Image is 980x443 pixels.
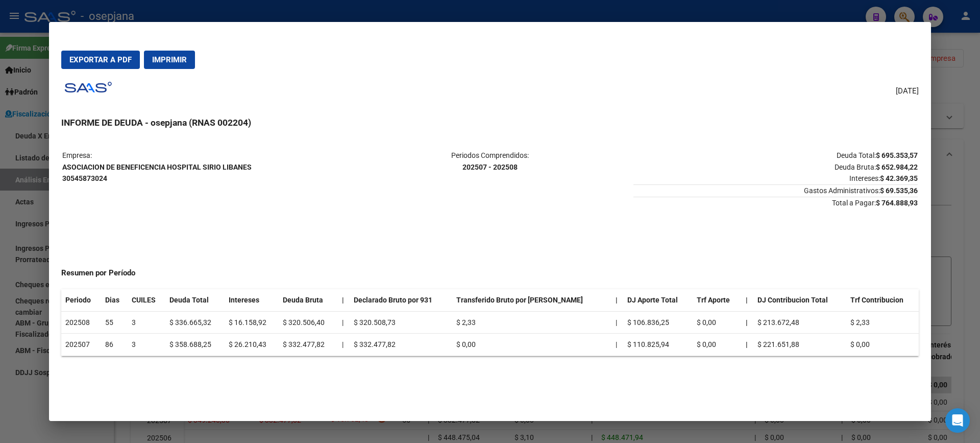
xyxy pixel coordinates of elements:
[338,334,350,356] td: |
[693,334,742,356] td: $ 0,00
[742,289,754,311] th: |
[623,311,693,334] td: $ 106.836,25
[61,311,101,334] td: 202508
[876,199,918,207] strong: $ 764.888,93
[876,163,918,171] strong: $ 652.984,22
[611,311,624,334] td: |
[61,51,140,69] button: Exportar a PDF
[338,311,350,334] td: |
[101,311,128,334] td: 55
[225,311,279,334] td: $ 16.158,92
[350,289,452,311] th: Declarado Bruto por 931
[753,334,846,356] td: $ 221.651,88
[846,289,919,311] th: Trf Contribucion
[876,151,918,159] strong: $ 695.353,57
[611,334,624,356] td: |
[61,289,101,311] th: Periodo
[633,150,918,184] p: Deuda Total: Deuda Bruta: Intereses:
[846,334,919,356] td: $ 0,00
[61,267,919,279] h4: Resumen por Período
[693,289,742,311] th: Trf Aporte
[128,311,165,334] td: 3
[452,311,611,334] td: $ 2,33
[225,289,279,311] th: Intereses
[846,311,919,334] td: $ 2,33
[452,334,611,356] td: $ 0,00
[742,311,754,334] th: |
[462,163,518,171] strong: 202507 - 202508
[144,51,195,69] button: Imprimir
[742,334,754,356] th: |
[128,289,165,311] th: CUILES
[279,311,338,334] td: $ 320.506,40
[165,311,225,334] td: $ 336.665,32
[165,289,225,311] th: Deuda Total
[350,334,452,356] td: $ 332.477,82
[623,289,693,311] th: DJ Aporte Total
[101,289,128,311] th: Dias
[693,311,742,334] td: $ 0,00
[633,184,918,195] span: Gastos Administrativos:
[880,174,918,182] strong: $ 42.369,35
[753,311,846,334] td: $ 213.672,48
[945,408,970,433] div: Open Intercom Messenger
[896,85,919,97] span: [DATE]
[128,334,165,356] td: 3
[152,55,187,64] span: Imprimir
[623,334,693,356] td: $ 110.825,94
[101,334,128,356] td: 86
[279,289,338,311] th: Deuda Bruta
[633,197,918,207] span: Total a Pagar:
[611,289,624,311] th: |
[350,311,452,334] td: $ 320.508,73
[880,186,918,195] strong: $ 69.535,36
[61,116,919,129] h3: INFORME DE DEUDA - osepjana (RNAS 002204)
[225,334,279,356] td: $ 26.210,43
[69,55,132,64] span: Exportar a PDF
[62,163,252,183] strong: ASOCIACION DE BENEFICENCIA HOSPITAL SIRIO LIBANES 30545873024
[62,150,347,184] p: Empresa:
[279,334,338,356] td: $ 332.477,82
[165,334,225,356] td: $ 358.688,25
[452,289,611,311] th: Transferido Bruto por [PERSON_NAME]
[348,150,632,173] p: Periodos Comprendidos:
[753,289,846,311] th: DJ Contribucion Total
[61,334,101,356] td: 202507
[338,289,350,311] th: |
